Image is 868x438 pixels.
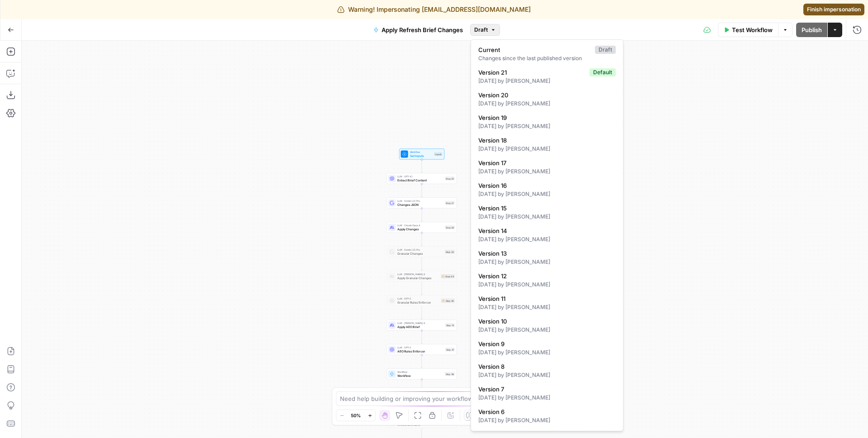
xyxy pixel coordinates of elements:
div: [DATE] by [PERSON_NAME] [478,394,616,402]
span: LLM · GPT-5 [397,346,443,349]
button: Test Workflow [718,23,778,37]
span: Workflow [397,370,443,374]
div: [DATE] by [PERSON_NAME] [478,303,616,311]
span: Workflow [397,373,443,378]
span: Version 12 [478,271,612,281]
span: Test Workflow [732,25,773,34]
div: LLM · Gemini 2.5 ProGranular ChangesStep 43 [387,247,457,257]
div: [DATE] by [PERSON_NAME] [478,122,616,130]
span: LLM · GPT-5 [397,297,439,300]
div: [DATE] by [PERSON_NAME] [478,167,616,176]
div: Step 35 [445,176,455,181]
span: Granular Rules Enforcer [397,300,439,305]
span: LLM · Gemini 2.5 Pro [397,248,443,252]
g: Edge from start to step_35 [421,160,423,173]
div: LLM · GPT-5AEO Rules EnforcerStep 41 [387,344,457,355]
button: Apply Refresh Brief Changes [368,23,468,37]
span: Workflow [410,150,433,154]
span: 50% [351,412,361,419]
g: Edge from step_37 to step_38 [421,209,423,222]
g: Edge from step_44 to step_45 [421,282,423,295]
span: Draft [474,26,488,34]
div: Inputs [434,152,443,156]
span: Current [478,45,591,54]
div: LLM · Gemini 2.5 ProChanges JSONStep 37 [387,198,457,209]
span: Version 16 [478,181,612,190]
g: Edge from step_38 to step_43 [421,233,423,246]
div: LLM · [PERSON_NAME] 4Apply Granular ChangesStep 44 [387,271,457,282]
div: [DATE] by [PERSON_NAME] [478,213,616,221]
div: Warning! Impersonating [EMAIL_ADDRESS][DOMAIN_NAME] [337,5,531,14]
span: Apply Refresh Brief Changes [382,25,463,34]
span: Version 6 [478,407,612,416]
div: [DATE] by [PERSON_NAME] [478,258,616,266]
span: Version 14 [478,226,612,235]
div: [DATE] by [PERSON_NAME] [478,77,616,85]
div: Step 43 [445,250,455,254]
div: LLM · GPT-5Granular Rules EnforcerStep 45 [387,295,457,306]
span: Apply Granular Changes [397,276,439,280]
g: Edge from step_41 to step_48 [421,355,423,368]
span: Version 11 [478,294,612,303]
span: Apply AEO Brief [397,324,443,329]
g: Edge from step_45 to step_14 [421,306,423,319]
div: [DATE] by [PERSON_NAME] [478,190,616,198]
div: [DATE] by [PERSON_NAME] [478,235,616,243]
div: LLM · GPT-4.1Extract Brief ContentStep 35 [387,173,457,184]
span: Version 20 [478,90,612,100]
span: Version 13 [478,249,612,258]
div: Draft [471,39,623,431]
span: LLM · Gemini 2.5 Pro [397,199,443,203]
button: Publish [796,23,827,37]
span: Finish impersonation [807,5,861,14]
g: Edge from step_43 to step_44 [421,257,423,271]
span: Granular Changes [397,251,443,256]
div: [DATE] by [PERSON_NAME] [478,326,616,334]
div: [DATE] by [PERSON_NAME] [478,416,616,424]
div: [DATE] by [PERSON_NAME] [478,348,616,357]
g: Edge from step_35 to step_37 [421,184,423,197]
div: Changes since the last published version [478,54,616,62]
div: Step 37 [445,201,455,205]
div: LLM · [PERSON_NAME] 4Apply AEO BriefStep 14 [387,320,457,331]
div: Draft [595,46,616,54]
span: Publish [802,25,822,34]
span: LLM · Claude Opus 4 [397,224,443,227]
span: Version 19 [478,113,612,122]
span: LLM · [PERSON_NAME] 4 [397,321,443,325]
span: Version 7 [478,385,612,394]
span: Set Inputs [410,153,433,158]
div: WorkflowSet InputsInputs [387,149,457,160]
span: LLM · [PERSON_NAME] 4 [397,272,439,276]
div: LLM · Claude Opus 4Apply ChangesStep 38 [387,222,457,233]
g: Edge from step_14 to step_41 [421,331,423,344]
div: [DATE] by [PERSON_NAME] [478,100,616,108]
a: Finish impersonation [803,4,864,15]
span: Version 10 [478,317,612,326]
g: Edge from step_48 to step_15 [421,380,423,393]
div: Default [590,68,616,76]
div: Step 45 [441,299,455,303]
span: Extract Brief Content [397,178,443,182]
span: Version 18 [478,136,612,145]
span: Version 8 [478,362,612,371]
div: [DATE] by [PERSON_NAME] [478,281,616,289]
div: Step 41 [445,348,455,352]
span: Changes JSON [397,202,443,207]
span: Version 17 [478,158,612,167]
div: [DATE] by [PERSON_NAME] [478,371,616,379]
span: Version 21 [478,68,586,77]
div: WorkflowWorkflowStep 48 [387,369,457,380]
div: [DATE] by [PERSON_NAME] [478,145,616,153]
div: Step 48 [445,372,455,376]
span: LLM · GPT-4.1 [397,175,443,178]
span: Version 9 [478,339,612,348]
div: Step 14 [445,323,455,327]
div: Step 38 [445,225,455,229]
span: Version 15 [478,204,612,213]
span: AEO Rules Enforcer [397,349,443,353]
span: Apply Changes [397,227,443,231]
button: Draft [470,24,500,36]
div: Step 44 [441,274,455,279]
